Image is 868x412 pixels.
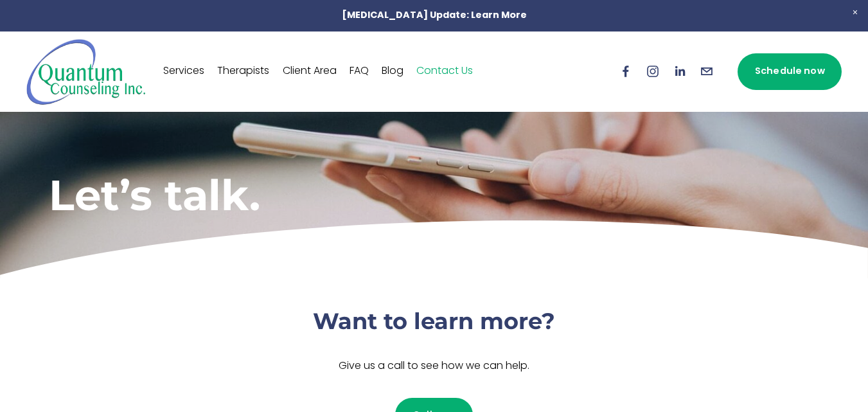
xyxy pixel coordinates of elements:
[382,61,403,82] a: Blog
[673,64,687,78] a: LinkedIn
[416,61,473,82] a: Contact Us
[283,61,337,82] a: Client Area
[350,61,369,82] a: FAQ
[646,64,660,78] a: Instagram
[700,64,714,78] a: info@quantumcounselinginc.com
[738,53,842,90] a: Schedule now
[242,307,627,337] h3: Want to learn more?
[242,357,627,376] p: Give us a call to see how we can help.
[26,38,146,105] img: Quantum Counseling Inc. | Change starts here.
[163,61,204,82] a: Services
[619,64,633,78] a: Facebook
[49,169,627,220] h1: Let’s talk.
[217,61,269,82] a: Therapists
